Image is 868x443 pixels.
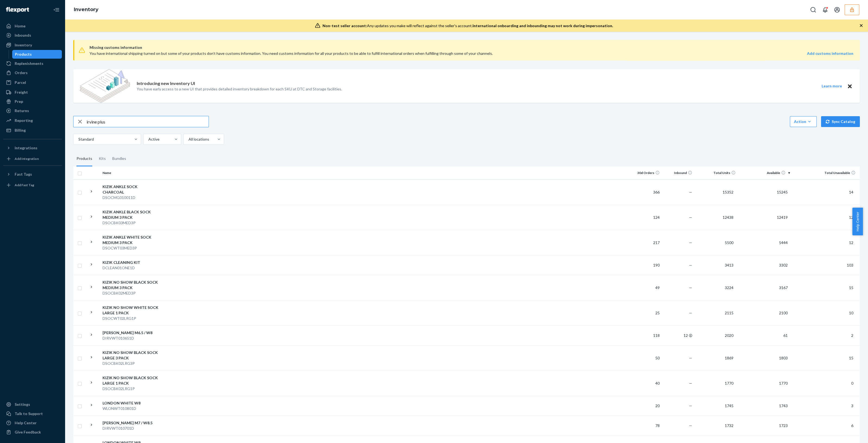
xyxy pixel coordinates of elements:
span: — [689,403,692,408]
span: 15 [847,285,856,290]
a: Products [12,50,62,59]
td: 50 [629,345,662,371]
span: 2020 [723,333,736,338]
span: 1803 [777,356,790,360]
a: Replenishments [3,59,62,68]
button: Open notifications [820,4,831,15]
div: Settings [15,402,30,407]
th: Available [738,166,792,179]
p: Introducing new Inventory UI [137,80,195,87]
td: 12 [662,325,694,345]
div: Give Feedback [15,429,41,435]
div: Billing [15,128,26,133]
a: Inventory [3,41,62,49]
a: Talk to Support [3,409,62,418]
div: Integrations [15,145,37,151]
span: 0 [849,381,856,385]
div: Products [15,52,32,57]
input: Search inventory by name or sku [87,116,209,127]
td: 217 [629,230,662,255]
span: — [689,240,692,245]
th: 30d Orders [629,166,662,179]
span: 15352 [720,190,736,194]
span: — [689,263,692,267]
span: 1732 [723,423,736,428]
span: — [689,381,692,385]
a: Inbounds [3,31,62,40]
span: 2115 [723,311,736,315]
div: Reporting [15,118,33,123]
td: 40 [629,371,662,396]
div: Add Fast Tag [15,183,34,187]
div: Products [76,151,92,166]
div: [PERSON_NAME] M7 / W8.5 [103,420,159,426]
div: WLONWT010801D [103,406,159,411]
button: Close Navigation [51,4,62,15]
div: Help Center [15,420,37,426]
div: DIRVWT010701D [103,426,159,431]
p: You have early access to a new UI that provides detailed inventory breakdown for each SKU at DTC ... [137,86,342,92]
span: 1723 [777,423,790,428]
span: 12438 [720,215,736,220]
div: Returns [15,108,29,113]
span: 1869 [723,356,736,360]
th: Inbound [662,166,694,179]
div: DSOCBK03MED3P [103,220,159,226]
div: Orders [15,70,28,75]
button: Close [846,83,853,90]
span: — [689,311,692,315]
span: 3224 [723,285,736,290]
div: DCLEAN01ONE1D [103,265,159,271]
div: Add Integration [15,156,39,161]
span: 12 [847,215,856,220]
span: Missing customs information [90,44,853,51]
span: 1745 [723,403,736,408]
th: Name [100,166,161,179]
a: Settings [3,400,62,409]
span: 1770 [723,381,736,385]
div: Freight [15,90,28,95]
div: DSOCWT02LRG1P [103,316,159,321]
div: KIZIK NO SHOW BLACK SOCK LARGE 1 PACK [103,375,159,386]
button: Give Feedback [3,428,62,436]
button: Help Center [852,208,863,235]
span: 1743 [777,403,790,408]
a: Parcel [3,78,62,87]
div: KIZIK NO SHOW BLACK SOCK LARGE 3 PACK [103,350,159,361]
div: [PERSON_NAME] M6.5 / W8 [103,330,159,336]
span: — [689,190,692,194]
td: 20 [629,396,662,416]
div: KIZIK ANKLE SOCK CHARCOAL [103,184,159,195]
img: new-reports-banner-icon.82668bd98b6a51aee86340f2a7b77ae3.png [80,69,130,103]
input: All locations [188,137,189,142]
div: Talk to Support [15,411,43,416]
ol: breadcrumbs [69,2,103,18]
div: Prep [15,99,23,104]
div: Inventory [15,42,32,48]
span: 3413 [723,263,736,267]
img: Flexport logo [6,7,29,12]
span: 1770 [777,381,790,385]
div: Inbounds [15,33,31,38]
div: Kits [99,151,106,166]
button: Learn more [818,83,845,90]
span: International onboarding and inbounding may not work during impersonation. [473,23,613,28]
span: 61 [781,333,790,338]
div: KIZIK NO SHOW BLACK SOCK MEDIUM 3 PACK [103,280,159,290]
div: Replenishments [15,61,43,66]
button: Action [790,116,817,127]
input: Active [148,137,148,142]
div: DSOCWT03MED3P [103,245,159,251]
td: 25 [629,300,662,325]
div: KIZIK CLEANING KIT [103,260,159,265]
div: You have international shipping turned on but some of your products don’t have customs informatio... [90,51,701,56]
div: Fast Tags [15,172,32,177]
a: Prep [3,97,62,106]
th: Total Units [694,166,738,179]
span: 2 [849,333,856,338]
span: 6 [849,423,856,428]
div: Bundles [112,151,126,166]
div: Parcel [15,80,26,85]
div: Home [15,23,25,29]
a: Reporting [3,116,62,125]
